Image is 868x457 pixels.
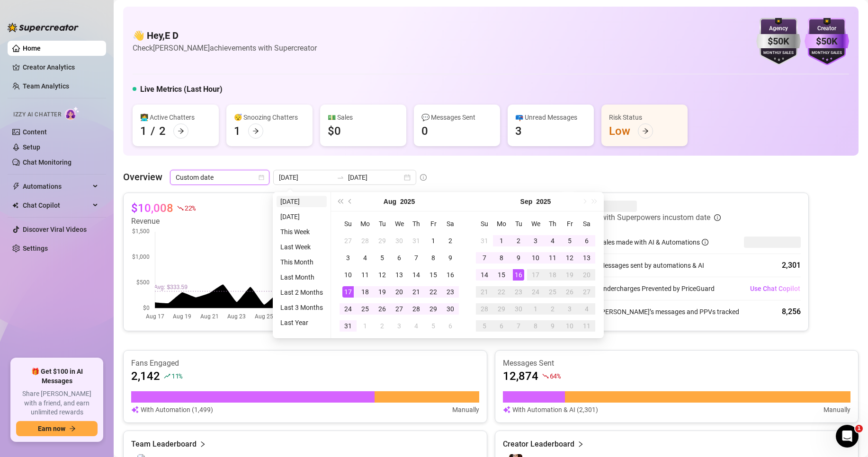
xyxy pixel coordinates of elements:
[445,286,456,298] div: 23
[359,286,371,298] div: 18
[337,174,344,181] span: swap-right
[277,256,327,268] li: This Month
[23,44,41,52] a: Home
[277,302,327,313] li: Last 3 Months
[513,252,524,264] div: 9
[376,320,388,332] div: 2
[513,303,524,315] div: 30
[527,317,544,334] td: 2025-10-08
[348,172,402,183] input: End date
[374,300,391,317] td: 2025-08-26
[421,112,492,123] div: 💬 Messages Sent
[536,192,551,211] button: Choose a year
[496,269,507,281] div: 15
[131,404,139,415] img: svg%3e
[513,286,524,298] div: 23
[340,300,357,317] td: 2025-08-24
[542,373,549,379] span: fall
[23,198,90,213] span: Chat Copilot
[376,286,388,298] div: 19
[530,303,541,315] div: 1
[428,252,439,264] div: 8
[391,232,408,249] td: 2025-07-30
[425,266,442,283] td: 2025-08-15
[400,192,415,211] button: Choose a year
[581,303,592,315] div: 4
[479,235,490,246] div: 31
[171,371,182,380] span: 11 %
[515,112,586,123] div: 📪 Unread Messages
[476,283,493,300] td: 2025-09-21
[544,300,561,317] td: 2025-10-02
[359,252,371,264] div: 4
[16,421,98,436] button: Earn nowarrow-right
[279,172,333,183] input: Start date
[479,286,490,298] div: 21
[340,283,357,300] td: 2025-08-17
[578,249,595,266] td: 2025-09-13
[493,317,510,334] td: 2025-10-06
[836,425,859,448] iframe: Intercom live chat
[442,249,459,266] td: 2025-08-09
[510,232,527,249] td: 2025-09-02
[376,303,388,315] div: 26
[277,272,327,283] li: Last Month
[340,266,357,283] td: 2025-08-10
[561,249,578,266] td: 2025-09-12
[384,192,396,211] button: Choose a month
[277,287,327,298] li: Last 2 Months
[527,232,544,249] td: 2025-09-03
[527,215,544,232] th: We
[428,235,439,246] div: 1
[23,245,48,252] a: Settings
[359,303,371,315] div: 25
[513,269,524,281] div: 16
[642,128,649,134] span: arrow-right
[547,303,558,315] div: 2
[234,123,241,139] div: 1
[359,235,371,246] div: 28
[425,249,442,266] td: 2025-08-08
[23,60,98,75] a: Creator Analytics
[564,320,575,332] div: 10
[12,202,18,209] img: Chat Copilot
[408,317,425,334] td: 2025-09-04
[394,303,405,315] div: 27
[391,215,408,232] th: We
[177,205,184,211] span: fall
[561,300,578,317] td: 2025-10-03
[476,249,493,266] td: 2025-09-07
[855,425,863,432] span: 1
[580,212,710,223] article: Made with Superpowers in custom date
[140,84,223,95] h5: Live Metrics (Last Hour)
[425,232,442,249] td: 2025-08-01
[544,232,561,249] td: 2025-09-04
[823,404,850,415] article: Manually
[442,266,459,283] td: 2025-08-16
[476,317,493,334] td: 2025-10-05
[493,300,510,317] td: 2025-09-29
[411,286,422,298] div: 21
[357,266,374,283] td: 2025-08-11
[340,249,357,266] td: 2025-08-03
[805,34,849,49] div: $50K
[159,123,166,139] div: 2
[428,286,439,298] div: 22
[547,269,558,281] div: 18
[805,24,849,33] div: Creator
[580,258,704,273] div: Messages sent by automations & AI
[428,269,439,281] div: 15
[394,269,405,281] div: 13
[714,214,721,221] span: info-circle
[16,367,98,386] span: 🎁 Get $100 in AI Messages
[496,286,507,298] div: 22
[515,123,522,139] div: 3
[510,215,527,232] th: Tu
[425,300,442,317] td: 2025-08-29
[411,320,422,332] div: 4
[23,128,47,136] a: Content
[496,235,507,246] div: 1
[23,179,90,194] span: Automations
[394,235,405,246] div: 30
[428,303,439,315] div: 29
